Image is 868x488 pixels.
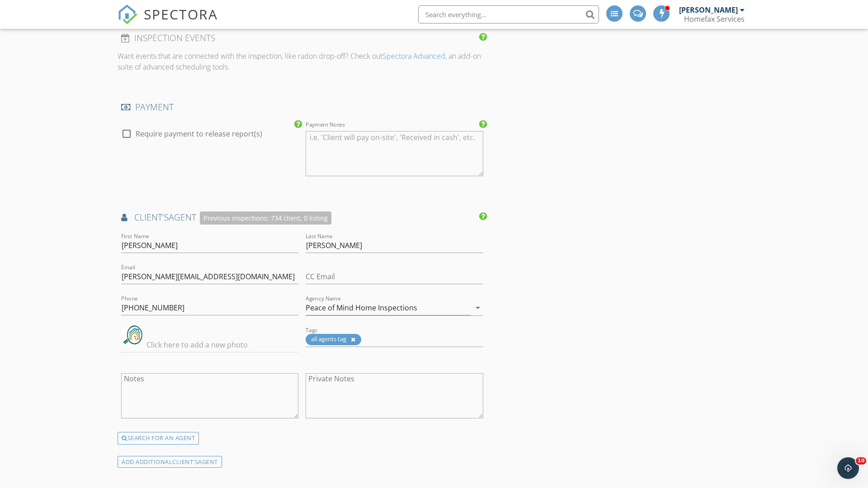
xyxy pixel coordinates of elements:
h4: AGENT [121,211,483,225]
div: SEARCH FOR AN AGENT [118,432,199,445]
textarea: Notes [121,373,298,418]
iframe: Intercom live chat [837,457,859,479]
div: all agents tag [306,334,361,345]
span: 10 [856,457,866,465]
a: SPECTORA [118,12,218,31]
label: Require payment to release report(s) [136,129,262,138]
h4: INSPECTION EVENTS [121,32,483,44]
div: ADD ADDITIONAL AGENT [118,456,222,468]
div: Previous inspections: 734 client, 0 listing [200,211,331,225]
img: The Best Home Inspection Software - Spectora [118,5,137,24]
input: Search everything... [418,5,599,23]
input: Click here to add a new photo [121,338,298,352]
div: Homefax Services [684,14,745,23]
img: PeaceOfMind-Hz72.5.jpg [121,325,143,347]
span: client's [134,211,169,223]
h4: PAYMENT [121,101,483,113]
span: client's [172,458,198,466]
span: SPECTORA [144,5,218,23]
i: arrow_drop_down [472,302,483,313]
a: Spectora Advanced [382,51,445,61]
p: Want events that are connected with the inspection, like radon drop-off? Check out , an add-on su... [118,51,487,72]
div: [PERSON_NAME] [679,5,738,14]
